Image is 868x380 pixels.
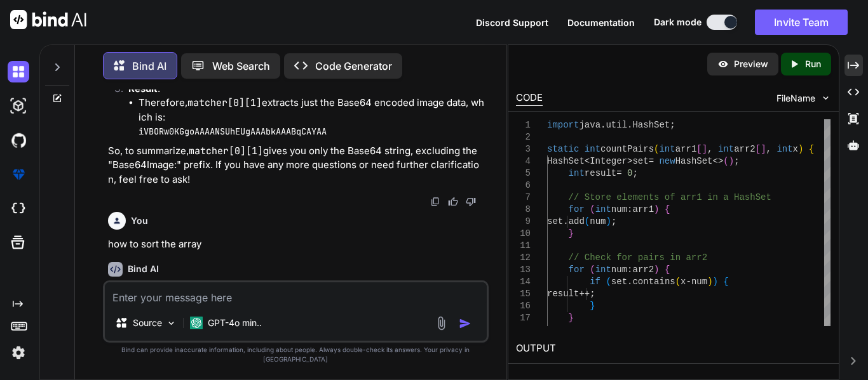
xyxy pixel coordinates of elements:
div: 16 [516,300,531,312]
span: ] [702,144,707,154]
span: int [595,265,611,275]
div: 18 [516,324,531,336]
span: result [547,289,579,299]
div: 7 [516,192,531,204]
button: Discord Support [476,16,548,29]
span: ( [723,156,728,166]
span: 0 [627,168,632,178]
span: ( [654,144,659,154]
span: , [707,144,712,154]
p: GPT-4o min.. [208,317,262,329]
img: dislike [466,197,476,207]
span: if [590,277,600,287]
span: set [632,156,648,166]
span: num [691,277,707,287]
span: add [569,216,585,226]
img: Pick Models [166,318,177,329]
span: ) [654,204,659,214]
img: preview [717,58,729,70]
span: ; [632,168,637,178]
p: Source [133,317,162,329]
p: Bind can provide inaccurate information, including about people. Always double-check its answers.... [103,345,489,364]
img: githubDark [8,129,29,151]
div: 17 [516,312,531,324]
span: countPairs [600,144,654,154]
span: new [659,156,675,166]
span: Integer [590,156,627,166]
h6: Bind AI [128,263,159,275]
p: So, to summarize, gives you only the Base64 string, excluding the "Base64Image:" prefix. If you h... [108,144,486,187]
span: ( [590,265,595,275]
span: . [627,120,632,130]
button: Documentation [567,16,635,29]
span: set [611,277,627,287]
span: . [563,216,568,226]
strong: Result [128,82,158,95]
span: ; [670,120,675,130]
div: 10 [516,228,531,240]
code: matcher[0][1] [189,145,263,157]
span: ++; [579,289,595,299]
span: { [809,144,814,154]
span: < [585,156,590,166]
span: int [595,204,611,214]
span: num [590,216,606,226]
div: 14 [516,276,531,288]
code: matcher[0][1] [187,96,262,109]
span: // Check for pairs in arr2 [569,252,707,263]
div: 5 [516,167,531,180]
img: like [448,197,458,207]
span: set [547,216,563,226]
img: darkChat [8,61,29,82]
span: ] [761,144,766,154]
span: [ [696,144,702,154]
span: arr2 [734,144,756,154]
code: iVBORw0KGgoAAAANSUhEUgAAAbkAAABqCAYAA [139,126,327,137]
div: 12 [516,252,531,264]
span: . [627,277,632,287]
span: - [686,277,691,287]
div: 9 [516,216,531,228]
span: arr1 [633,204,654,214]
div: 1 [516,119,531,131]
span: [ [756,144,761,154]
div: 3 [516,143,531,155]
span: Documentation [567,17,635,28]
span: HashSet [632,120,670,130]
span: HashSet<> [675,156,724,166]
span: // Store elements of arr1 in a HashSet [569,192,771,202]
img: icon [459,317,471,330]
span: : [627,204,632,214]
span: ( [590,204,595,214]
p: Run [805,58,821,70]
span: { [665,204,670,214]
span: ) [606,216,611,226]
span: ( [585,216,590,226]
div: 13 [516,264,531,276]
div: 2 [516,131,531,143]
span: Dark mode [654,16,702,29]
img: settings [8,342,29,364]
span: num [611,204,627,214]
p: Web Search [212,58,270,74]
img: cloudideIcon [8,198,29,219]
span: static [547,144,579,154]
span: arr2 [633,265,654,275]
span: } [569,228,574,239]
span: int [718,144,734,154]
div: 4 [516,155,531,167]
span: } [590,301,595,311]
span: ; [611,216,616,226]
img: premium [8,164,29,185]
span: HashSet [547,156,585,166]
span: FileName [776,92,815,105]
span: for [569,204,585,214]
p: Preview [734,58,768,70]
p: how to sort the array [108,237,486,252]
h6: You [131,214,148,227]
span: java [579,120,600,130]
span: contains [632,277,675,287]
span: int [776,144,792,154]
img: copy [430,197,440,207]
img: GPT-4o mini [190,317,203,329]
